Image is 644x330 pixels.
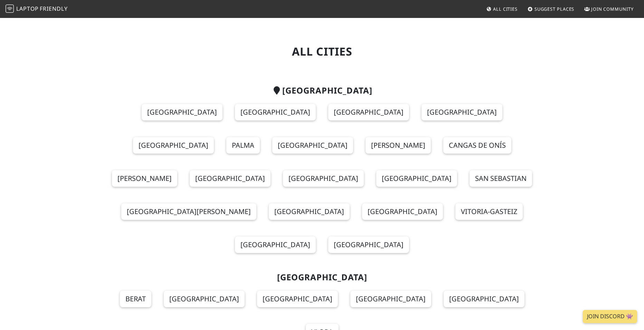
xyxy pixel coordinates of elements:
[525,3,577,15] a: Suggest Places
[6,3,68,15] a: LaptopFriendly LaptopFriendly
[583,310,637,323] a: Join Discord 👾
[350,291,431,307] a: [GEOGRAPHIC_DATA]
[366,137,431,154] a: [PERSON_NAME]
[470,170,532,187] a: San Sebastian
[133,137,214,154] a: [GEOGRAPHIC_DATA]
[16,5,39,12] span: Laptop
[269,203,350,220] a: [GEOGRAPHIC_DATA]
[164,291,245,307] a: [GEOGRAPHIC_DATA]
[272,137,353,154] a: [GEOGRAPHIC_DATA]
[98,272,546,282] h2: [GEOGRAPHIC_DATA]
[591,6,634,12] span: Join Community
[226,137,260,154] a: Palma
[581,3,636,15] a: Join Community
[455,203,523,220] a: Vitoria-Gasteiz
[98,45,546,58] h1: All Cities
[257,291,338,307] a: [GEOGRAPHIC_DATA]
[6,4,14,13] img: LaptopFriendly
[235,104,316,120] a: [GEOGRAPHIC_DATA]
[362,203,443,220] a: [GEOGRAPHIC_DATA]
[142,104,222,120] a: [GEOGRAPHIC_DATA]
[235,236,316,253] a: [GEOGRAPHIC_DATA]
[328,236,409,253] a: [GEOGRAPHIC_DATA]
[40,5,67,12] span: Friendly
[493,6,518,12] span: All Cities
[534,6,575,12] span: Suggest Places
[328,104,409,120] a: [GEOGRAPHIC_DATA]
[444,291,524,307] a: [GEOGRAPHIC_DATA]
[422,104,502,120] a: [GEOGRAPHIC_DATA]
[112,170,177,187] a: [PERSON_NAME]
[120,291,151,307] a: Berat
[483,3,520,15] a: All Cities
[283,170,364,187] a: [GEOGRAPHIC_DATA]
[443,137,511,154] a: Cangas de Onís
[190,170,271,187] a: [GEOGRAPHIC_DATA]
[98,86,546,96] h2: [GEOGRAPHIC_DATA]
[121,203,256,220] a: [GEOGRAPHIC_DATA][PERSON_NAME]
[376,170,457,187] a: [GEOGRAPHIC_DATA]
